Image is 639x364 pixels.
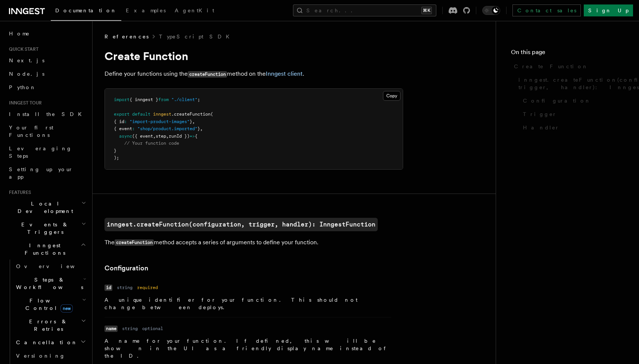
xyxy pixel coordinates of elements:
[105,237,403,248] p: The method accepts a series of arguments to define your function.
[121,2,170,20] a: Examples
[105,69,403,79] p: Define your functions using the method on the .
[515,73,624,94] a: inngest.createFunction(configuration, trigger, handler): InngestFunction
[171,97,197,102] span: "./client"
[523,110,557,118] span: Trigger
[132,134,153,139] span: ({ event
[190,134,195,139] span: =>
[51,2,121,21] a: Documentation
[13,339,78,346] span: Cancellation
[6,121,88,142] a: Your first Functions
[6,221,81,236] span: Events & Triggers
[13,294,88,315] button: Flow Controlnew
[9,57,44,63] span: Next.js
[114,112,130,117] span: export
[170,2,219,20] a: AgentKit
[132,112,150,117] span: default
[197,97,200,102] span: ;
[55,7,117,13] span: Documentation
[105,218,378,231] a: inngest.createFunction(configuration, trigger, handler): InngestFunction
[9,145,72,159] span: Leveraging Steps
[6,239,88,260] button: Inngest Functions
[192,119,195,124] span: ,
[105,337,391,360] p: A name for your function. If defined, this will be shown in the UI as a friendly display name ins...
[114,148,116,153] span: }
[6,242,81,257] span: Inngest Functions
[166,134,169,139] span: ,
[117,285,133,291] dd: string
[195,134,197,139] span: {
[6,54,88,67] a: Next.js
[197,126,200,131] span: }
[9,166,73,180] span: Setting up your app
[9,71,44,77] span: Node.js
[114,126,132,131] span: { event
[175,7,214,13] span: AgentKit
[383,91,400,101] button: Copy
[511,48,624,60] h4: On this page
[6,46,38,52] span: Quick start
[6,81,88,94] a: Python
[6,200,81,215] span: Local Development
[132,126,135,131] span: :
[6,107,88,121] a: Install the SDK
[124,119,127,124] span: :
[153,112,171,117] span: inngest
[520,107,624,121] a: Trigger
[137,126,197,131] span: "shop/product.imported"
[523,124,559,131] span: Handler
[13,349,88,363] a: Versioning
[105,285,112,291] code: id
[119,134,132,139] span: async
[124,141,179,146] span: // Your function code
[114,97,130,102] span: import
[13,260,88,273] a: Overview
[520,121,624,134] a: Handler
[158,97,169,102] span: from
[169,134,190,139] span: runId })
[13,297,82,312] span: Flow Control
[6,218,88,239] button: Events & Triggers
[9,84,36,90] span: Python
[9,111,86,117] span: Install the SDK
[105,263,148,273] a: Configuration
[6,189,31,195] span: Features
[13,318,81,333] span: Errors & Retries
[293,4,436,16] button: Search...⌘K
[156,134,166,139] span: step
[105,33,149,40] span: References
[13,336,88,349] button: Cancellation
[421,7,432,14] kbd: ⌘K
[130,97,158,102] span: { inngest }
[171,112,211,117] span: .createFunction
[105,296,391,311] p: A unique identifier for your function. This should not change between deploys.
[105,49,403,63] h1: Create Function
[114,119,124,124] span: { id
[523,97,591,104] span: Configuration
[6,142,88,163] a: Leveraging Steps
[6,163,88,183] a: Setting up your app
[114,155,119,160] span: );
[9,125,53,138] span: Your first Functions
[190,119,192,124] span: }
[200,126,203,131] span: ,
[6,197,88,218] button: Local Development
[584,4,633,16] a: Sign Up
[6,67,88,81] a: Node.js
[13,273,88,294] button: Steps & Workflows
[153,134,156,139] span: ,
[9,30,30,37] span: Home
[159,33,234,40] a: TypeScript SDK
[482,6,500,15] button: Toggle dark mode
[13,276,83,291] span: Steps & Workflows
[137,285,158,291] dd: required
[266,70,303,77] a: Inngest client
[142,326,163,332] dd: optional
[6,100,42,106] span: Inngest tour
[122,326,138,332] dd: string
[16,353,65,359] span: Versioning
[130,119,190,124] span: "import-product-images"
[512,4,581,16] a: Contact sales
[511,60,624,73] a: Create Function
[211,112,213,117] span: (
